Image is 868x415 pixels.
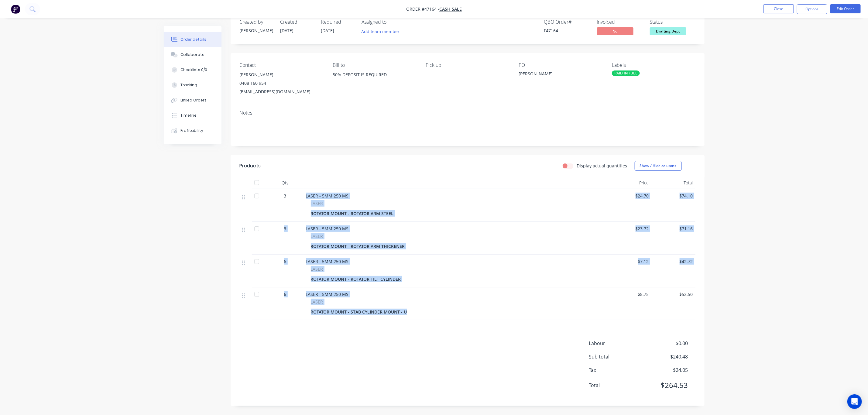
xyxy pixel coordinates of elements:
button: Show / Hide columns [635,161,682,171]
button: Options [797,4,827,14]
div: 0408 160 954 [240,79,323,87]
button: Linked Orders [164,93,221,108]
div: Created [280,19,314,25]
div: [PERSON_NAME] [240,27,273,34]
span: $42.72 [654,258,693,265]
span: $23.72 [610,225,649,232]
div: Pick up [426,62,509,68]
button: Add team member [358,27,403,36]
span: Tax [589,366,643,374]
span: Labour [589,340,643,347]
span: $71.16 [654,225,693,232]
div: ROTATOR MOUNT - STAB CYLINDER MOUNT - U [311,307,410,316]
span: $240.48 [643,353,688,360]
div: 50% DEPOSIT IS REQUIRED [333,70,416,79]
span: $7.12 [610,258,649,265]
div: ROTATOR MOUNT - ROTATOR ARM THICKENER [311,242,407,251]
div: PO [519,62,602,68]
div: 50% DEPOSIT IS REQUIRED [333,70,416,90]
div: ROTATOR MOUNT - ROTATOR TILT CYLINDER [311,275,403,283]
div: ROTATOR MOUNT - ROTATOR ARM STEEL [311,209,396,218]
span: $0.00 [643,340,688,347]
div: [PERSON_NAME] [240,70,323,79]
div: Status [650,19,695,25]
span: Drafting Dept [650,27,686,35]
button: Collaborate [164,47,221,62]
span: Order #47164 - [406,6,439,12]
button: Edit Order [830,4,861,13]
button: Profitability [164,123,221,138]
label: Display actual quantities [577,163,627,169]
div: Timeline [180,113,197,118]
div: Required [321,19,355,25]
div: Collaborate [180,52,204,57]
span: LASER - 5MM 250 MS [306,291,349,297]
span: Sub total [589,353,643,360]
span: 3 [284,225,286,232]
div: Notes [240,110,695,116]
div: Invoiced [597,19,643,25]
button: Add team member [362,27,403,36]
div: Contact [240,62,323,68]
div: Open Intercom Messenger [847,394,862,409]
span: LASER - 5MM 250 MS [306,193,349,199]
span: $8.75 [610,291,649,297]
div: Checklists 0/0 [180,67,207,73]
button: Tracking [164,77,221,93]
div: [EMAIL_ADDRESS][DOMAIN_NAME] [240,87,323,96]
div: Products [240,162,261,170]
button: Timeline [164,108,221,123]
span: LASER - 5MM 250 MS [306,226,349,232]
div: F47164 [544,27,590,34]
span: $264.53 [643,380,688,391]
span: $24.70 [610,193,649,199]
div: Bill to [333,62,416,68]
span: No [597,27,633,35]
button: Close [763,4,794,13]
div: Labels [612,62,695,68]
button: Order details [164,32,221,47]
span: $52.50 [654,291,693,297]
span: 6 [284,291,286,297]
span: $24.05 [643,366,688,374]
div: QBO Order # [544,19,590,25]
div: Order details [180,37,206,42]
div: Price [607,177,651,189]
div: [PERSON_NAME] [519,70,595,79]
div: Created by [240,19,273,25]
span: 6 [284,258,286,265]
div: Total [651,177,695,189]
div: Qty [267,177,304,189]
span: 3 [284,193,286,199]
img: Factory [11,5,20,14]
span: LASER [311,233,323,239]
span: $74.10 [654,193,693,199]
span: [DATE] [280,28,294,33]
span: LASER [311,299,323,305]
div: Tracking [180,82,197,88]
span: [DATE] [321,28,335,33]
span: Total [589,382,643,389]
div: Linked Orders [180,98,207,103]
span: LASER [311,266,323,272]
div: Profitability [180,128,203,133]
div: [PERSON_NAME]0408 160 954[EMAIL_ADDRESS][DOMAIN_NAME] [240,70,323,96]
button: Checklists 0/0 [164,62,221,77]
div: Assigned to [362,19,423,25]
div: PAID IN FULL [612,70,640,76]
a: CASH SALE [439,6,462,12]
button: Drafting Dept [650,27,686,36]
span: LASER [311,200,323,207]
span: LASER - 5MM 250 MS [306,259,349,264]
